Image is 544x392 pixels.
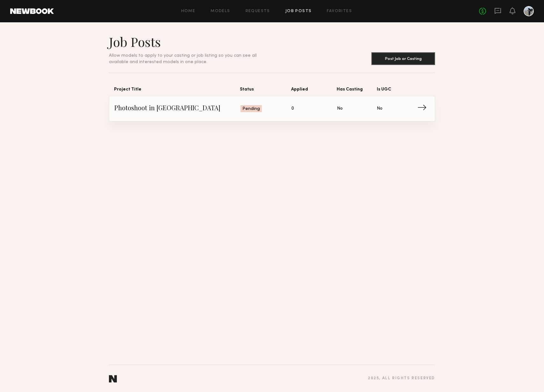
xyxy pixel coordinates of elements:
span: 0 [291,105,294,112]
span: Has Casting [337,86,377,96]
div: 2025 , all rights reserved [368,376,435,381]
a: Requests [246,9,270,13]
a: Home [181,9,196,13]
a: Photoshoot in [GEOGRAPHIC_DATA]Pending0NoNo→ [114,96,430,121]
span: → [417,104,430,113]
span: Photoshoot in [GEOGRAPHIC_DATA] [114,104,240,113]
span: No [377,105,383,112]
button: Post Job or Casting [371,52,435,65]
a: Job Posts [285,9,312,13]
span: No [337,105,343,112]
a: Models [211,9,230,13]
span: Applied [291,86,337,96]
span: Allow models to apply to your casting or job listing so you can see all available and interested ... [109,54,257,64]
span: Is UGC [377,86,417,96]
span: Project Title [114,86,240,96]
a: Favorites [327,9,352,13]
span: Pending [242,106,260,112]
span: Status [240,86,291,96]
h1: Job Posts [109,34,272,50]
